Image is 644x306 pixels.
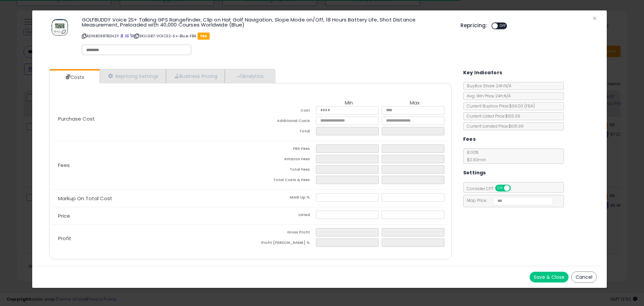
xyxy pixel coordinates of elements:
td: FBA Fees [250,144,316,155]
span: × [592,13,597,23]
td: Total [250,127,316,137]
span: BuyBox Share 24h: N/A [464,83,512,89]
a: All offer listings [125,33,129,39]
td: Cost [250,106,316,117]
span: ( FBA ) [524,103,535,109]
td: Amazon Fees [250,155,316,165]
span: 8.00 % [464,149,486,163]
th: Max [382,100,447,106]
span: $0.30 min [464,157,486,163]
span: OFF [509,185,520,191]
td: Mark Up % [250,193,316,204]
h5: Fees [463,135,476,143]
td: Total Costs & Fees [250,176,316,186]
a: Your listing only [130,33,133,39]
h5: Key Indicators [463,69,502,77]
a: Repricing Settings [100,69,166,83]
a: Costs [49,71,99,84]
h3: GOLFBUDDY Voice 2S+ Talking GPS Rangefinder, Clip on Hat Golf Navigation, Slope Mode on/Off, 18 H... [82,17,450,27]
button: Cancel [571,271,597,283]
span: Map Price: [464,198,553,203]
span: Current Landed Price: $105.99 [464,123,524,129]
h5: Repricing: [461,23,487,28]
a: Analytics [225,69,274,83]
p: ASIN: B08BTB2H2Y | SKU: GB7-VOICE2-S+-Blue-FBA [82,31,450,41]
td: Total Fees [250,165,316,176]
p: Fees [53,163,250,168]
p: Purchase Cost [53,116,250,122]
a: BuyBox page [120,33,124,39]
a: Business Pricing [166,69,225,83]
button: Save & Close [530,272,569,282]
h5: Settings [463,169,486,177]
p: Price [53,213,250,219]
img: 4179c13Z3QL._SL60_.jpg [50,17,70,37]
span: Current Buybox Price: [464,103,535,109]
td: Additional Costs [250,117,316,127]
span: Avg. Win Price 24h: N/A [464,93,511,99]
p: Profit [53,236,250,241]
span: FBA [198,33,210,40]
th: Min [316,100,382,106]
p: Markup On Total Cost [53,196,250,201]
td: Listed [250,211,316,221]
span: $99.00 [509,103,535,109]
td: Gross Profit [250,228,316,238]
td: Profit [PERSON_NAME] % [250,238,316,249]
span: OFF [498,23,508,29]
span: Current Listed Price: $105.99 [464,113,520,119]
span: ON [496,185,504,191]
span: Consider CPT: [464,186,520,191]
